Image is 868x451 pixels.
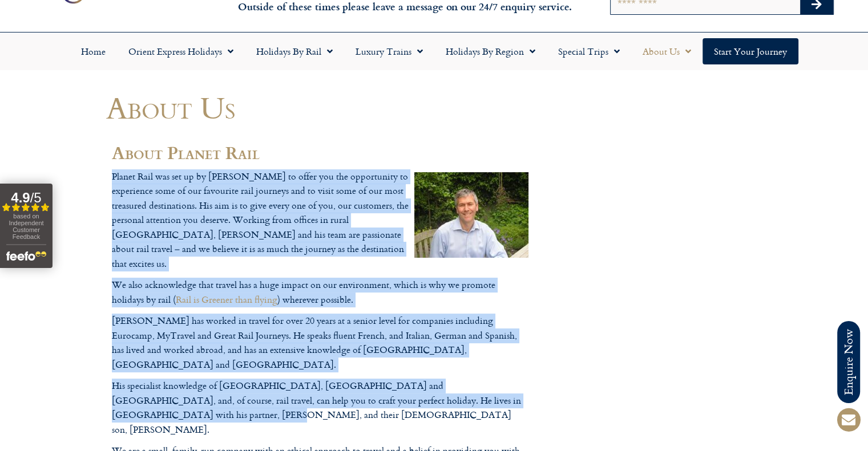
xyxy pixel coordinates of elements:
a: Rail is Greener than flying [176,292,277,306]
a: Orient Express Holidays [117,38,245,64]
h2: About Planet Rail [112,143,528,162]
a: Holidays by Region [434,38,547,64]
a: About Us [631,38,703,64]
a: Luxury Trains [344,38,434,64]
a: Special Trips [547,38,631,64]
p: His specialist knowledge of [GEOGRAPHIC_DATA], [GEOGRAPHIC_DATA] and [GEOGRAPHIC_DATA], and, of c... [112,379,528,437]
nav: Menu [6,38,862,64]
a: Home [70,38,117,64]
img: guy-saunders [414,172,528,258]
a: Start your Journey [703,38,798,64]
p: Planet Rail was set up by [PERSON_NAME] to offer you the opportunity to experience some of our fa... [112,169,528,271]
p: We also acknowledge that travel has a huge impact on our environment, which is why we promote hol... [112,278,528,307]
a: Holidays by Rail [245,38,344,64]
h1: About Us [106,91,534,124]
p: [PERSON_NAME] has worked in travel for over 20 years at a senior level for companies including Eu... [112,314,528,372]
